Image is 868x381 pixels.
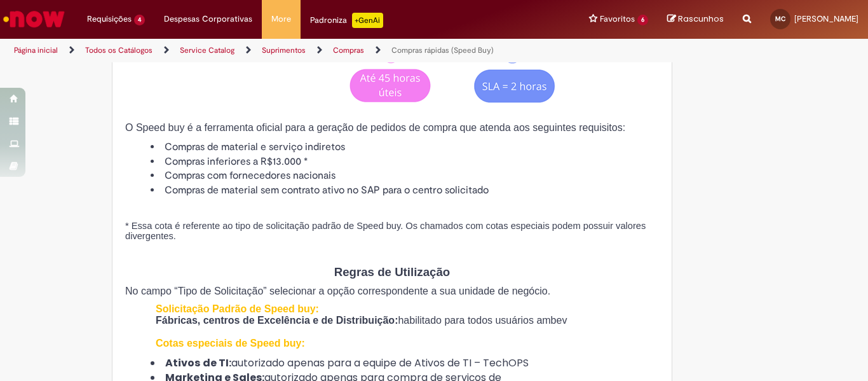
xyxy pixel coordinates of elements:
[271,13,291,25] span: More
[352,13,383,28] p: +GenAi
[125,221,646,241] span: * Essa cota é referente ao tipo de solicitação padrão de Speed buy. Os chamados com cotas especia...
[775,15,785,23] span: MC
[334,265,450,279] span: Regras de Utilização
[14,45,58,55] a: Página inicial
[200,356,529,370] span: autorizado apenas para a equipe de Ativos de TI – TechOPS
[87,13,132,25] span: Requisições
[667,13,724,25] a: Rascunhos
[391,45,494,55] a: Compras rápidas (Speed Buy)
[310,13,383,28] div: Padroniza
[85,45,153,55] a: Todos os Catálogos
[156,315,398,326] span: Fábricas, centros de Excelência e de Distribuição:
[262,45,306,55] a: Suprimentos
[151,183,659,198] li: Compras de material sem contrato ativo no SAP para o centro solicitado
[1,6,67,32] img: ServiceNow
[794,13,858,24] span: [PERSON_NAME]
[134,15,145,25] span: 4
[151,140,659,155] li: Compras de material e serviço indiretos
[156,338,305,349] span: Cotas especiais de Speed buy:
[164,13,252,25] span: Despesas Corporativas
[333,45,364,55] a: Compras
[165,356,200,370] strong: Ativos
[203,356,231,370] strong: de TI:
[151,169,659,183] li: Compras com fornecedores nacionais
[151,155,659,169] li: Compras inferiores a R$13.000 *
[125,122,625,133] span: O Speed buy é a ferramenta oficial para a geração de pedidos de compra que atenda aos seguintes r...
[125,286,550,296] span: No campo “Tipo de Solicitação” selecionar a opção correspondente a sua unidade de negócio.
[10,39,569,62] ul: Trilhas de página
[600,13,635,25] span: Favoritos
[678,13,724,25] span: Rascunhos
[180,45,234,55] a: Service Catalog
[156,303,319,314] span: Solicitação Padrão de Speed buy:
[398,315,567,326] span: habilitado para todos usuários ambev
[637,15,648,25] span: 6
